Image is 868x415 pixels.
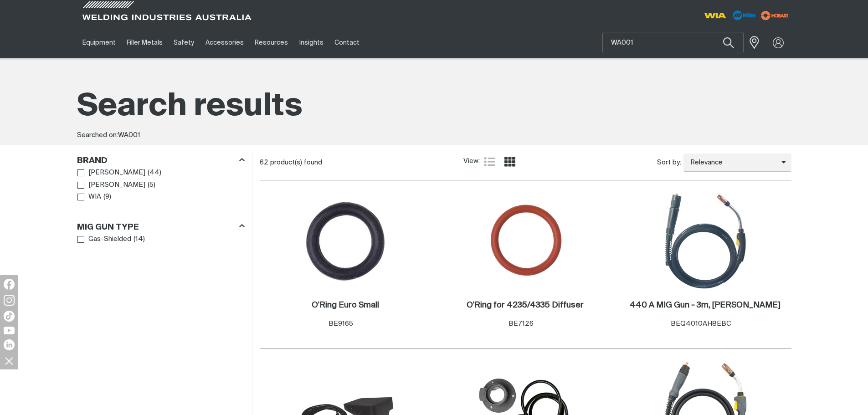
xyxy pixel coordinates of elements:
section: Product list controls [260,151,791,174]
a: Contact [329,27,365,58]
div: 62 [260,158,464,167]
img: hide socials [1,353,17,369]
div: Brand [77,154,245,167]
a: O'Ring for 4235/4335 Diffuser [467,300,584,311]
a: Filler Metals [121,27,168,58]
span: BE9165 [329,320,353,327]
span: ( 5 ) [148,180,155,190]
h3: Brand [77,156,108,166]
span: WIA [88,192,101,202]
ul: Brand [77,167,244,203]
img: 440 A MIG Gun - 3m, Bernard [657,192,754,290]
span: BE7126 [508,320,534,327]
nav: Main [77,27,613,58]
img: Instagram [4,295,15,306]
button: Search products [713,32,744,53]
span: Relevance [683,158,781,168]
span: product(s) found [270,159,322,166]
img: YouTube [4,327,15,334]
a: O'Ring Euro Small [312,300,379,311]
span: ( 14 ) [134,234,145,245]
span: Gas-Shielded [88,234,131,245]
h2: 440 A MIG Gun - 3m, [PERSON_NAME] [630,301,781,309]
a: Equipment [77,27,121,58]
input: Product name or item number... [603,32,743,53]
h3: MIG Gun Type [77,222,139,233]
a: Safety [168,27,200,58]
a: List view [484,156,495,167]
a: [PERSON_NAME] [77,179,146,191]
span: View: [463,156,480,167]
span: ( 44 ) [148,168,161,178]
img: TikTok [4,311,15,322]
img: miller [758,9,791,22]
a: 440 A MIG Gun - 3m, [PERSON_NAME] [630,300,781,311]
img: LinkedIn [4,339,15,350]
h2: O'Ring for 4235/4335 Diffuser [467,301,584,309]
a: Insights [293,27,329,58]
img: O'Ring Euro Small [297,192,394,290]
span: BEQ4010AH8EBC [671,320,731,327]
div: MIG Gun Type [77,220,245,233]
a: Gas-Shielded [77,233,132,246]
span: [PERSON_NAME] [88,180,145,190]
ul: MIG Gun Type [77,233,244,246]
a: [PERSON_NAME] [77,167,146,179]
div: Searched on: [77,130,791,141]
span: Sort by: [657,158,681,168]
span: ( 9 ) [103,192,111,202]
img: O'Ring for 4235/4335 Diffuser [477,192,574,290]
aside: Filters [77,151,245,246]
h1: Search results [77,87,791,127]
a: Accessories [200,27,249,58]
a: WIA [77,191,102,203]
span: WA001 [118,132,140,138]
img: Facebook [4,279,15,290]
a: Resources [249,27,293,58]
h2: O'Ring Euro Small [312,301,379,309]
span: [PERSON_NAME] [88,168,145,178]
